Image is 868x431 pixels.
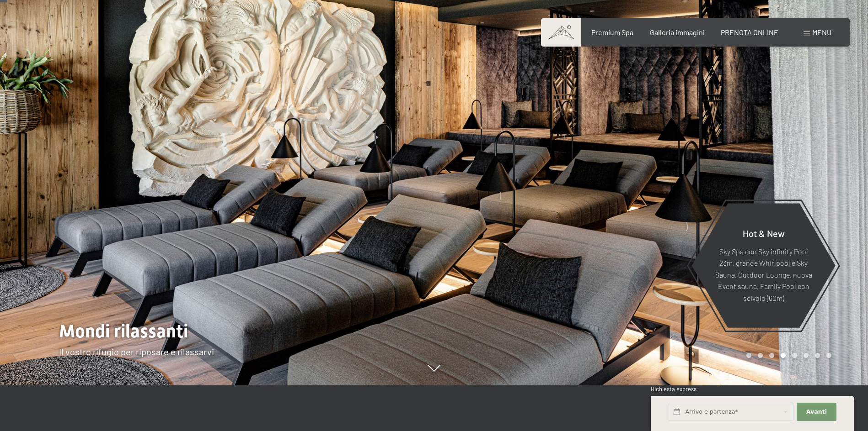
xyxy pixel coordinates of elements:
[714,245,813,304] p: Sky Spa con Sky infinity Pool 23m, grande Whirlpool e Sky Sauna, Outdoor Lounge, nuova Event saun...
[746,353,751,358] div: Carousel Page 1
[826,353,831,358] div: Carousel Page 8
[804,353,809,358] div: Carousel Page 6
[721,28,778,37] a: PRENOTA ONLINE
[792,353,797,358] div: Carousel Page 5
[591,28,633,37] a: Premium Spa
[691,203,836,328] a: Hot & New Sky Spa con Sky infinity Pool 23m, grande Whirlpool e Sky Sauna, Outdoor Lounge, nuova ...
[812,28,831,37] span: Menu
[769,353,774,358] div: Carousel Page 3
[743,353,831,358] div: Carousel Pagination
[743,227,785,238] span: Hot & New
[651,385,697,393] span: Richiesta express
[781,353,786,358] div: Carousel Page 4 (Current Slide)
[650,28,705,37] a: Galleria immagini
[797,403,836,421] button: Avanti
[806,408,827,416] span: Avanti
[758,353,763,358] div: Carousel Page 2
[815,353,820,358] div: Carousel Page 7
